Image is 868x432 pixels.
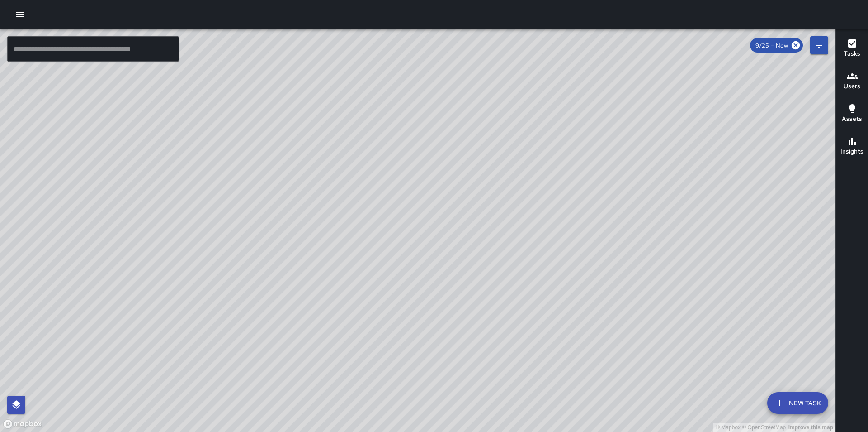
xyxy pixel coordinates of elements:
span: 9/25 — Now [750,42,793,49]
h6: Users [844,82,860,91]
button: Filters [810,36,828,54]
button: Assets [836,98,868,130]
h6: Insights [840,147,863,157]
h6: Assets [842,114,862,124]
button: Tasks [836,33,868,65]
button: Users [836,65,868,98]
button: New Task [767,392,828,414]
div: 9/25 — Now [750,38,803,53]
button: Insights [836,130,868,163]
h6: Tasks [844,49,860,59]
